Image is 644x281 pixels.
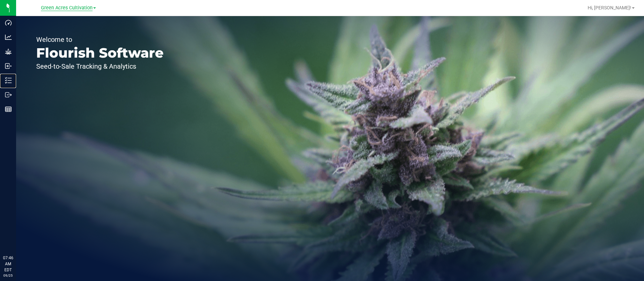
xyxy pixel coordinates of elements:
[3,255,13,273] p: 07:46 AM EDT
[36,46,164,60] p: Flourish Software
[5,63,12,69] inline-svg: Inbound
[588,5,631,10] span: Hi, [PERSON_NAME]!
[36,63,164,70] p: Seed-to-Sale Tracking & Analytics
[5,48,12,55] inline-svg: Grow
[5,77,12,84] inline-svg: Inventory
[5,106,12,113] inline-svg: Reports
[5,34,12,41] inline-svg: Analytics
[3,273,13,278] p: 09/25
[5,19,12,26] inline-svg: Dashboard
[41,5,93,11] span: Green Acres Cultivation
[3,1,5,7] span: 1
[5,91,12,98] inline-svg: Outbound
[36,36,164,43] p: Welcome to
